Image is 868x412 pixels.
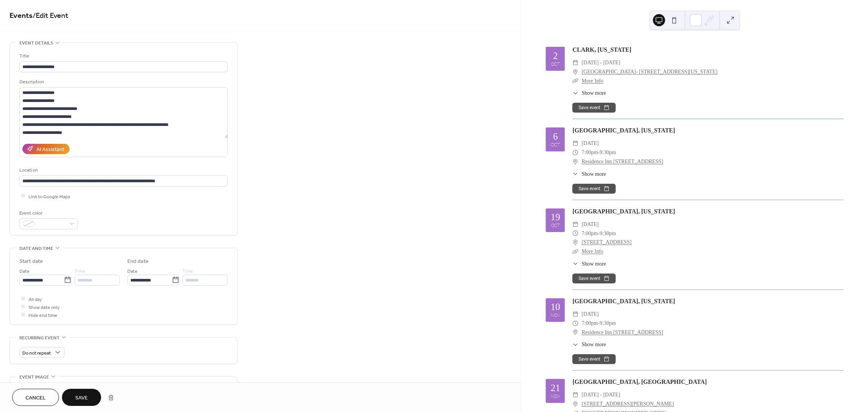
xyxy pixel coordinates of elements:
[551,394,560,399] div: Nov
[581,170,606,178] span: Show more
[581,139,599,148] span: [DATE]
[572,247,578,256] div: ​
[581,399,674,409] a: [STREET_ADDRESS][PERSON_NAME]
[19,267,30,275] span: Date
[572,184,616,194] button: Save event
[29,295,42,303] span: All day
[572,328,578,337] div: ​
[572,76,578,86] div: ​
[29,303,60,311] span: Show date only
[553,132,558,141] div: 6
[581,148,598,157] span: 7:00pm
[19,258,43,266] div: Start date
[572,297,843,306] div: [GEOGRAPHIC_DATA], [US_STATE]
[572,260,578,268] div: ​
[581,390,620,399] span: [DATE] - [DATE]
[10,8,33,23] a: Events
[572,310,578,319] div: ​
[22,144,70,154] button: AI Assistant
[572,103,616,113] button: Save event
[600,229,616,238] span: 9:30pm
[19,245,53,253] span: Date and time
[581,310,599,319] span: [DATE]
[581,238,631,247] a: [STREET_ADDRESS]
[62,389,101,406] button: Save
[581,260,606,268] span: Show more
[581,67,717,76] a: [GEOGRAPHIC_DATA]- [STREET_ADDRESS][US_STATE]
[581,248,603,254] a: More Info
[572,260,606,268] button: ​Show more
[572,220,578,229] div: ​
[551,62,560,67] div: Oct
[572,126,843,135] div: [GEOGRAPHIC_DATA], [US_STATE]
[572,399,578,409] div: ​
[22,348,51,357] span: Do not repeat
[581,58,620,67] span: [DATE] - [DATE]
[572,208,675,215] a: [GEOGRAPHIC_DATA], [US_STATE]
[572,379,706,385] a: [GEOGRAPHIC_DATA], [GEOGRAPHIC_DATA]
[572,390,578,399] div: ​
[572,340,578,348] div: ​
[182,267,193,275] span: Time
[551,383,560,393] div: 21
[572,238,578,247] div: ​
[581,157,663,166] a: Residence Inn [STREET_ADDRESS]
[551,313,560,318] div: Nov
[19,78,226,86] div: Description
[19,52,226,60] div: Title
[581,328,663,337] a: Residence Inn [STREET_ADDRESS]
[127,267,138,275] span: Date
[598,148,600,157] span: -
[19,39,53,47] span: Event details
[19,373,49,381] span: Event image
[581,319,598,328] span: 7:00pm
[572,46,631,53] a: CLARK, [US_STATE]
[572,157,578,166] div: ​
[25,394,46,402] span: Cancel
[19,209,76,217] div: Event color
[29,311,57,319] span: Hide end time
[74,267,85,275] span: Time
[572,274,616,283] button: Save event
[572,148,578,157] div: ​
[572,89,578,97] div: ​
[12,389,59,406] button: Cancel
[572,170,578,178] div: ​
[572,229,578,238] div: ​
[572,319,578,328] div: ​
[551,212,560,222] div: 19
[581,78,603,84] a: More Info
[581,229,598,238] span: 7:00pm
[19,166,226,174] div: Location
[75,394,88,402] span: Save
[127,258,149,266] div: End date
[36,145,64,153] div: AI Assistant
[598,229,600,238] span: -
[572,89,606,97] button: ​Show more
[33,8,68,23] span: / Edit Event
[572,139,578,148] div: ​
[553,51,558,60] div: 2
[572,58,578,67] div: ​
[29,192,70,200] span: Link to Google Maps
[581,340,606,348] span: Show more
[551,302,560,312] div: 10
[19,334,60,342] span: Recurring event
[600,148,616,157] span: 9:30pm
[551,223,560,228] div: Oct
[598,319,600,328] span: -
[572,67,578,76] div: ​
[551,143,560,148] div: Oct
[581,220,599,229] span: [DATE]
[572,354,616,364] button: Save event
[572,340,606,348] button: ​Show more
[600,319,616,328] span: 9:30pm
[572,170,606,178] button: ​Show more
[581,89,606,97] span: Show more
